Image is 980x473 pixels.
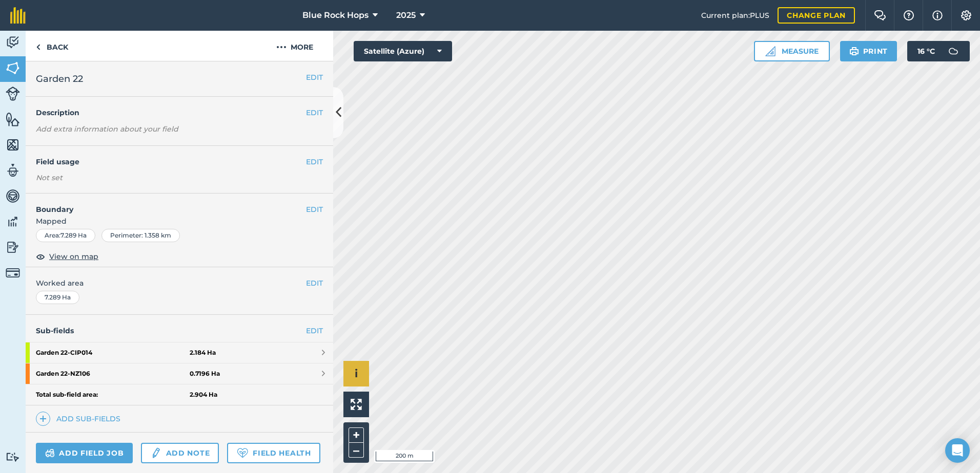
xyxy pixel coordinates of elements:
h4: Description [36,107,323,118]
button: EDIT [306,72,323,83]
img: svg+xml;base64,PD94bWwgdmVyc2lvbj0iMS4wIiBlbmNvZGluZz0idXRmLTgiPz4KPCEtLSBHZW5lcmF0b3I6IEFkb2JlIE... [6,452,20,462]
img: svg+xml;base64,PHN2ZyB4bWxucz0iaHR0cDovL3d3dy53My5vcmcvMjAwMC9zdmciIHdpZHRoPSIxNyIgaGVpZ2h0PSIxNy... [932,9,943,21]
span: 2025 [396,9,416,21]
span: Current plan : PLUS [701,10,769,21]
img: svg+xml;base64,PD94bWwgdmVyc2lvbj0iMS4wIiBlbmNvZGluZz0idXRmLTgiPz4KPCEtLSBHZW5lcmF0b3I6IEFkb2JlIE... [6,188,20,204]
button: Measure [754,41,830,61]
img: fieldmargin Logo [10,7,26,24]
span: Garden 22 [36,72,83,86]
span: i [355,367,358,380]
strong: 2.184 Ha [190,349,216,357]
strong: Total sub-field area: [36,391,190,399]
strong: 2.904 Ha [190,391,217,399]
span: Worked area [36,277,323,289]
button: Satellite (Azure) [354,41,452,61]
h4: Sub-fields [26,325,333,336]
em: Add extra information about your field [36,124,178,134]
img: Two speech bubbles overlapping with the left bubble in the forefront [874,10,886,20]
a: Field Health [227,443,320,463]
a: Add note [141,443,219,463]
img: svg+xml;base64,PD94bWwgdmVyc2lvbj0iMS4wIiBlbmNvZGluZz0idXRmLTgiPz4KPCEtLSBHZW5lcmF0b3I6IEFkb2JlIE... [6,214,20,229]
button: + [349,427,364,443]
button: – [349,443,364,458]
span: Mapped [26,216,333,227]
img: svg+xml;base64,PD94bWwgdmVyc2lvbj0iMS4wIiBlbmNvZGluZz0idXRmLTgiPz4KPCEtLSBHZW5lcmF0b3I6IEFkb2JlIE... [150,447,161,459]
img: svg+xml;base64,PD94bWwgdmVyc2lvbj0iMS4wIiBlbmNvZGluZz0idXRmLTgiPz4KPCEtLSBHZW5lcmF0b3I6IEFkb2JlIE... [45,447,55,459]
img: svg+xml;base64,PD94bWwgdmVyc2lvbj0iMS4wIiBlbmNvZGluZz0idXRmLTgiPz4KPCEtLSBHZW5lcmF0b3I6IEFkb2JlIE... [6,87,20,101]
img: A question mark icon [903,10,915,20]
div: Open Intercom Messenger [945,438,970,463]
img: svg+xml;base64,PHN2ZyB4bWxucz0iaHR0cDovL3d3dy53My5vcmcvMjAwMC9zdmciIHdpZHRoPSIxOCIgaGVpZ2h0PSIyNC... [36,250,45,263]
img: svg+xml;base64,PHN2ZyB4bWxucz0iaHR0cDovL3d3dy53My5vcmcvMjAwMC9zdmciIHdpZHRoPSI5IiBoZWlnaHQ9IjI0Ii... [36,41,40,53]
button: View on map [36,250,98,263]
button: EDIT [306,277,323,289]
img: svg+xml;base64,PD94bWwgdmVyc2lvbj0iMS4wIiBlbmNvZGluZz0idXRmLTgiPz4KPCEtLSBHZW5lcmF0b3I6IEFkb2JlIE... [6,240,20,255]
img: Ruler icon [765,46,775,56]
img: svg+xml;base64,PD94bWwgdmVyc2lvbj0iMS4wIiBlbmNvZGluZz0idXRmLTgiPz4KPCEtLSBHZW5lcmF0b3I6IEFkb2JlIE... [943,41,964,61]
button: More [256,31,333,61]
button: i [343,361,369,386]
a: Change plan [778,7,855,24]
strong: Garden 22 - CIP014 [36,342,190,363]
a: Garden 22-CIP0142.184 Ha [26,342,333,363]
img: svg+xml;base64,PD94bWwgdmVyc2lvbj0iMS4wIiBlbmNvZGluZz0idXRmLTgiPz4KPCEtLSBHZW5lcmF0b3I6IEFkb2JlIE... [6,266,20,280]
img: A cog icon [960,10,972,20]
img: Four arrows, one pointing top left, one top right, one bottom right and the last bottom left [351,399,362,410]
button: 16 °C [907,41,970,61]
img: svg+xml;base64,PD94bWwgdmVyc2lvbj0iMS4wIiBlbmNvZGluZz0idXRmLTgiPz4KPCEtLSBHZW5lcmF0b3I6IEFkb2JlIE... [6,35,20,50]
button: EDIT [306,204,323,215]
h4: Field usage [36,156,306,167]
div: Area : 7.289 Ha [36,229,95,242]
button: EDIT [306,156,323,167]
img: svg+xml;base64,PHN2ZyB4bWxucz0iaHR0cDovL3d3dy53My5vcmcvMjAwMC9zdmciIHdpZHRoPSIxNCIgaGVpZ2h0PSIyNC... [39,413,47,425]
div: 7.289 Ha [36,291,79,304]
img: svg+xml;base64,PHN2ZyB4bWxucz0iaHR0cDovL3d3dy53My5vcmcvMjAwMC9zdmciIHdpZHRoPSI1NiIgaGVpZ2h0PSI2MC... [6,112,20,127]
div: Perimeter : 1.358 km [101,229,180,242]
strong: 0.7196 Ha [190,370,220,378]
a: Back [26,31,78,61]
span: Blue Rock Hops [302,9,369,21]
img: svg+xml;base64,PHN2ZyB4bWxucz0iaHR0cDovL3d3dy53My5vcmcvMjAwMC9zdmciIHdpZHRoPSIyMCIgaGVpZ2h0PSIyNC... [276,41,287,53]
h4: Boundary [26,193,306,215]
a: Garden 22-NZ1060.7196 Ha [26,363,333,384]
a: EDIT [306,325,323,336]
button: Print [840,41,897,61]
img: svg+xml;base64,PHN2ZyB4bWxucz0iaHR0cDovL3d3dy53My5vcmcvMjAwMC9zdmciIHdpZHRoPSI1NiIgaGVpZ2h0PSI2MC... [6,137,20,153]
a: Add sub-fields [36,412,125,426]
span: View on map [49,251,98,262]
a: Add field job [36,443,133,463]
img: svg+xml;base64,PD94bWwgdmVyc2lvbj0iMS4wIiBlbmNvZGluZz0idXRmLTgiPz4KPCEtLSBHZW5lcmF0b3I6IEFkb2JlIE... [6,163,20,178]
strong: Garden 22 - NZ106 [36,363,190,384]
span: 16 ° C [917,41,935,61]
img: svg+xml;base64,PHN2ZyB4bWxucz0iaHR0cDovL3d3dy53My5vcmcvMjAwMC9zdmciIHdpZHRoPSI1NiIgaGVpZ2h0PSI2MC... [6,60,20,76]
div: Not set [36,173,323,183]
img: svg+xml;base64,PHN2ZyB4bWxucz0iaHR0cDovL3d3dy53My5vcmcvMjAwMC9zdmciIHdpZHRoPSIxOSIgaGVpZ2h0PSIyNC... [849,45,859,57]
button: EDIT [306,107,323,118]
